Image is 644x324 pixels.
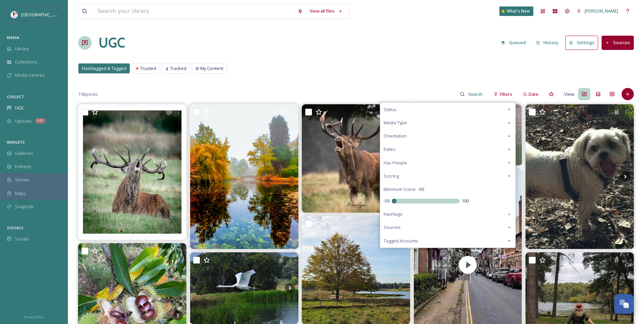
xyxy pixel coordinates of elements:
[585,8,618,14] span: [PERSON_NAME]
[526,104,634,249] img: Busy weekend of #squirrel hunting for Freddie! 100% unsuccess rate continue #malshi #burrs #tatto...
[498,36,529,49] button: Queued
[533,36,566,49] a: History
[302,104,410,213] img: Red Deer Stag Tension, power, and nature at its rawest #ruttingseason #reddeer #deerphotography #...
[7,35,19,40] span: MEDIA
[498,36,533,49] a: Queued
[15,72,45,78] span: Media Centres
[170,65,186,72] span: Tracked
[21,11,64,18] span: [GEOGRAPHIC_DATA]
[564,91,575,97] span: View:
[82,65,126,72] span: Hashtagged & Tagged
[15,177,30,183] span: Stories
[306,4,346,18] a: View all files
[7,94,24,99] span: COLLECT
[15,163,32,170] span: Embeds
[384,238,418,244] span: Tagged Accounts
[35,118,45,124] div: 347
[140,65,156,72] span: Trusted
[573,4,622,18] a: [PERSON_NAME]
[384,160,407,166] span: Has People
[418,186,424,193] span: -50
[565,36,598,50] button: Settings
[384,186,416,193] span: Minimum Score:
[533,36,562,49] button: History
[24,312,44,321] a: Privacy Policy
[384,198,390,204] span: -50
[15,118,32,124] span: Uploads
[614,294,634,314] button: Open Chat
[200,65,223,72] span: My Content
[384,211,403,217] span: Hashtags
[78,91,98,97] span: 7.6k posts
[7,140,25,145] span: WIDGETS
[384,173,399,179] span: Scoring
[15,190,26,197] span: Maps
[15,46,29,52] span: Library
[24,315,44,319] span: Privacy Policy
[565,36,602,50] a: Settings
[384,120,407,126] span: Media Type
[94,4,294,19] input: Search your library
[11,11,18,18] img: download%20(5).png
[78,104,186,240] img: A bellowing stag, whose obviously had a bit of a hard morning as he can't even be bothered to sta...
[15,105,24,111] span: UGC
[602,36,634,50] button: Sources
[190,104,298,249] img: The fog doesn’t hide the beauty, it makes it magical! 🍃✨🍁
[465,87,487,101] input: Search
[384,224,401,231] span: Sources
[529,91,538,97] span: Date
[15,59,37,65] span: Collections
[384,106,397,113] span: Status
[462,198,469,204] span: 100
[15,236,29,242] span: Socials
[500,91,512,97] span: Filters
[499,6,533,16] a: What's New
[98,33,125,53] a: UGC
[384,146,395,152] span: Dates
[15,150,33,157] span: Galleries
[7,225,23,230] span: SOCIALS
[384,133,407,139] span: Orientation
[15,203,34,210] span: SnapLink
